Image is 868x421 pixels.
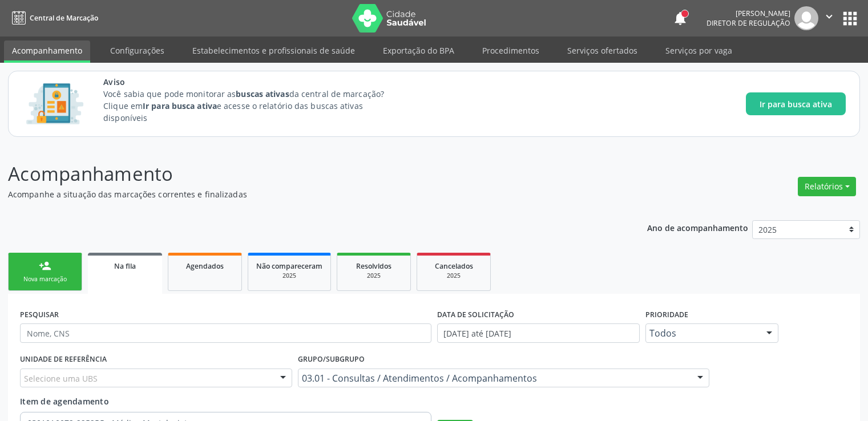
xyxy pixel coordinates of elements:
img: Imagem de CalloutCard [22,78,87,129]
span: Não compareceram [256,261,322,271]
div: [PERSON_NAME] [706,9,790,18]
div: Nova marcação [17,275,74,284]
a: Procedimentos [474,41,547,60]
button: Relatórios [798,177,856,196]
label: UNIDADE DE REFERÊNCIA [20,351,107,369]
button: apps [840,9,860,29]
button: Ir para busca ativa [746,92,846,115]
span: Resolvidos [356,261,391,271]
div: 2025 [425,272,482,280]
a: Exportação do BPA [375,41,462,60]
strong: buscas ativas [236,88,289,99]
span: Todos [649,327,756,339]
span: Cancelados [435,261,473,271]
span: Item de agendamento [20,396,109,407]
span: Agendados [186,261,224,271]
div: 2025 [345,272,402,280]
a: Acompanhamento [4,41,90,63]
img: img [794,6,818,30]
span: Diretor de regulação [706,18,790,28]
div: 2025 [256,272,322,280]
p: Acompanhe a situação das marcações correntes e finalizadas [8,188,604,200]
p: Ano de acompanhamento [647,220,748,234]
a: Serviços ofertados [559,41,645,60]
label: PESQUISAR [20,306,59,323]
button:  [818,6,840,30]
span: Na fila [114,261,136,271]
a: Estabelecimentos e profissionais de saúde [184,41,363,60]
span: 03.01 - Consultas / Atendimentos / Acompanhamentos [302,373,686,384]
p: Você sabia que pode monitorar as da central de marcação? Clique em e acesse o relatório das busca... [103,88,405,124]
span: Selecione uma UBS [24,373,98,384]
button: notifications [672,10,688,26]
span: Ir para busca ativa [760,98,832,110]
input: Selecione um intervalo [437,323,640,343]
p: Acompanhamento [8,160,604,188]
label: Prioridade [645,306,688,323]
span: Central de Marcação [30,13,98,23]
label: Grupo/Subgrupo [298,351,365,369]
input: Nome, CNS [20,323,431,343]
a: Serviços por vaga [657,41,740,60]
i:  [823,10,835,23]
strong: Ir para busca ativa [143,100,217,111]
span: Aviso [103,76,405,88]
a: Configurações [102,41,172,60]
a: Central de Marcação [8,9,98,27]
label: DATA DE SOLICITAÇÃO [437,306,514,323]
div: person_add [39,260,51,272]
